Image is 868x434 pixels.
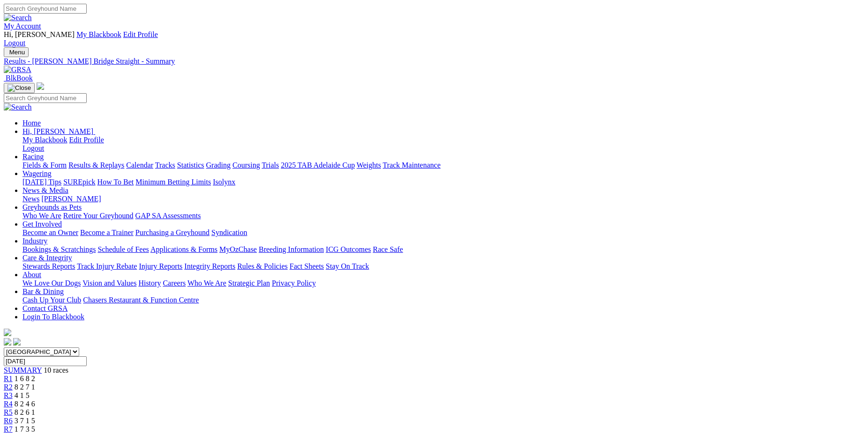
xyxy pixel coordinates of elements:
[357,161,381,169] a: Weights
[22,212,864,220] div: Greyhounds as Pets
[135,212,201,220] a: GAP SA Assessments
[126,161,153,169] a: Calendar
[4,66,31,74] img: GRSA
[22,127,95,135] a: Hi, [PERSON_NAME]
[4,400,13,408] a: R4
[219,245,257,253] a: MyOzChase
[68,161,124,169] a: Results & Replays
[83,296,199,304] a: Chasers Restaurant & Function Centre
[22,136,67,144] a: My Blackbook
[15,391,30,399] span: 4 1 5
[7,84,31,92] img: Close
[76,30,121,38] a: My Blackbook
[4,408,13,416] a: R5
[22,195,39,203] a: News
[22,203,82,211] a: Greyhounds as Pets
[22,153,44,161] a: Racing
[213,178,235,186] a: Isolynx
[187,279,226,287] a: Who We Are
[22,169,52,177] a: Wagering
[383,161,441,169] a: Track Maintenance
[22,237,47,245] a: Industry
[97,178,134,186] a: How To Bet
[228,279,270,287] a: Strategic Plan
[259,245,324,253] a: Breeding Information
[281,161,355,169] a: 2025 TAB Adelaide Cup
[63,212,134,220] a: Retire Your Greyhound
[77,262,137,270] a: Track Injury Rebate
[4,417,13,425] a: R6
[22,254,72,262] a: Care & Integrity
[22,287,64,295] a: Bar & Dining
[4,366,42,374] span: SUMMARY
[22,212,61,220] a: Who We Are
[4,338,11,346] img: facebook.svg
[22,296,864,304] div: Bar & Dining
[15,408,35,416] span: 8 2 6 1
[4,356,87,366] input: Select date
[123,30,158,38] a: Edit Profile
[22,296,81,304] a: Cash Up Your Club
[22,136,864,153] div: Hi, [PERSON_NAME]
[4,30,75,38] span: Hi, [PERSON_NAME]
[4,4,87,14] input: Search
[262,161,279,169] a: Trials
[155,161,175,169] a: Tracks
[82,279,136,287] a: Vision and Values
[22,245,864,254] div: Industry
[177,161,204,169] a: Statistics
[22,279,864,287] div: About
[4,22,41,30] a: My Account
[4,425,13,433] a: R7
[272,279,316,287] a: Privacy Policy
[237,262,288,270] a: Rules & Policies
[4,375,13,383] span: R1
[22,262,864,271] div: Care & Integrity
[15,417,35,425] span: 3 7 1 5
[15,425,35,433] span: 1 7 3 5
[9,49,25,56] span: Menu
[4,14,32,22] img: Search
[135,178,211,186] a: Minimum Betting Limits
[4,391,13,399] a: R3
[326,262,369,270] a: Stay On Track
[22,178,864,186] div: Wagering
[211,228,247,236] a: Syndication
[22,228,864,237] div: Get Involved
[373,245,403,253] a: Race Safe
[326,245,371,253] a: ICG Outcomes
[22,144,44,152] a: Logout
[4,39,25,47] a: Logout
[22,220,62,228] a: Get Involved
[4,57,864,66] a: Results - [PERSON_NAME] Bridge Straight - Summary
[138,279,161,287] a: History
[15,383,35,391] span: 8 2 7 1
[22,186,68,194] a: News & Media
[184,262,235,270] a: Integrity Reports
[22,262,75,270] a: Stewards Reports
[97,245,149,253] a: Schedule of Fees
[22,161,864,169] div: Racing
[4,383,13,391] a: R2
[22,304,67,312] a: Contact GRSA
[22,195,864,203] div: News & Media
[80,228,134,236] a: Become a Trainer
[135,228,210,236] a: Purchasing a Greyhound
[4,74,33,82] a: BlkBook
[4,103,32,111] img: Search
[6,74,33,82] span: BlkBook
[22,161,67,169] a: Fields & Form
[37,82,44,90] img: logo-grsa-white.png
[63,178,95,186] a: SUREpick
[22,271,41,279] a: About
[15,400,35,408] span: 8 2 4 6
[163,279,186,287] a: Careers
[4,47,29,57] button: Toggle navigation
[4,329,11,336] img: logo-grsa-white.png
